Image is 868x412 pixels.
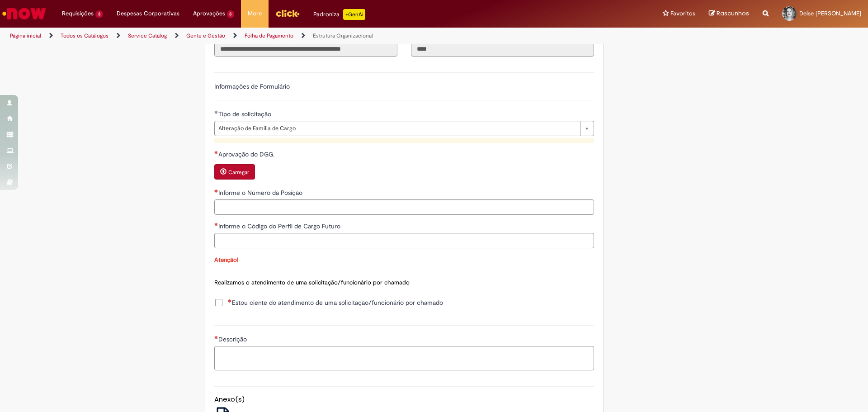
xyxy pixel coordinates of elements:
[214,223,218,226] span: Necessários
[62,9,94,18] span: Requisições
[275,6,300,20] img: click_logo_yellow_360x200.png
[343,9,365,20] p: +GenAi
[214,151,218,154] span: Necessários
[128,32,167,39] a: Service Catalog
[228,169,249,176] small: Carregar
[218,121,576,136] span: Alteração de Família de Cargo
[10,32,41,39] a: Página inicial
[214,41,397,57] input: Título
[186,32,225,39] a: Gente e Gestão
[214,164,255,180] button: Carregar anexo de Aprovação do DGG. Required
[61,32,108,39] a: Todos os Catálogos
[717,9,749,18] span: Rascunhos
[1,5,47,23] img: ServiceNow
[248,9,262,18] span: More
[193,9,225,18] span: Aprovações
[214,336,218,339] span: Necessários
[313,9,365,20] div: Padroniza
[214,82,290,90] label: Informações de Formulário
[214,256,238,264] span: Atenção!
[228,299,232,303] span: Necessários
[313,32,373,39] a: Estrutura Organizacional
[218,222,342,230] span: Informe o Código do Perfil de Cargo Futuro
[7,28,572,44] ul: Trilhas de página
[214,346,594,370] textarea: Descrição
[214,199,594,215] input: Informe o Número da Posição
[227,10,235,18] span: 3
[95,10,103,18] span: 3
[117,9,179,18] span: Despesas Corporativas
[218,189,304,197] span: Informe o Número da Posição
[214,233,594,248] input: Informe o Código do Perfil de Cargo Futuro
[214,279,410,286] span: Realizamos o atendimento de uma solicitação/funcionário por chamado
[218,110,273,118] span: Tipo de solicitação
[245,32,293,39] a: Folha de Pagamento
[670,9,695,18] span: Favoritos
[411,41,594,57] input: Código da Unidade
[228,298,443,307] span: Estou ciente do atendimento de uma solicitação/funcionário por chamado
[799,9,861,17] span: Deise [PERSON_NAME]
[709,9,749,18] a: Rascunhos
[218,150,276,158] span: Aprovação do DGG.
[218,335,249,343] span: Descrição
[214,396,594,403] h5: Anexo(s)
[214,189,218,193] span: Necessários
[214,110,218,114] span: Obrigatório Preenchido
